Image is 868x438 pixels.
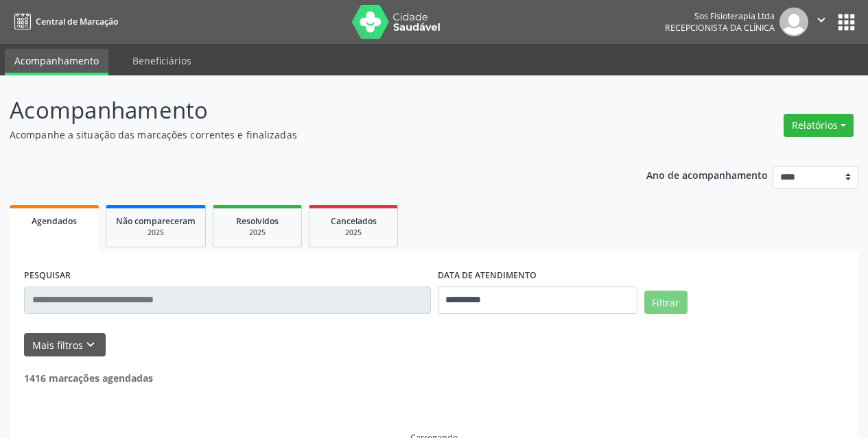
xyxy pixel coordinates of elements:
i:  [814,12,829,27]
div: 2025 [116,228,196,238]
button: Relatórios [784,114,854,137]
span: Resolvidos [236,215,279,227]
span: Agendados [32,215,77,227]
span: Recepcionista da clínica [665,22,775,34]
p: Acompanhe a situação das marcações correntes e finalizadas [10,127,604,142]
label: PESQUISAR [24,265,71,287]
p: Ano de acompanhamento [646,166,768,183]
button: Mais filtroskeyboard_arrow_down [24,333,106,357]
button: apps [834,10,858,34]
p: Acompanhamento [10,93,604,127]
div: Sos Fisioterapia Ltda [665,10,775,22]
img: img [779,8,808,36]
span: Não compareceram [116,215,196,227]
div: 2025 [223,228,292,238]
a: Central de Marcação [10,10,118,33]
i: keyboard_arrow_down [83,337,98,352]
label: DATA DE ATENDIMENTO [438,265,537,287]
a: Acompanhamento [5,49,108,75]
strong: 1416 marcações agendadas [24,372,153,385]
button: Filtrar [644,291,688,314]
div: 2025 [319,228,388,238]
span: Cancelados [331,215,377,227]
span: Central de Marcação [36,16,118,27]
button:  [808,8,834,36]
a: Beneficiários [123,49,201,73]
